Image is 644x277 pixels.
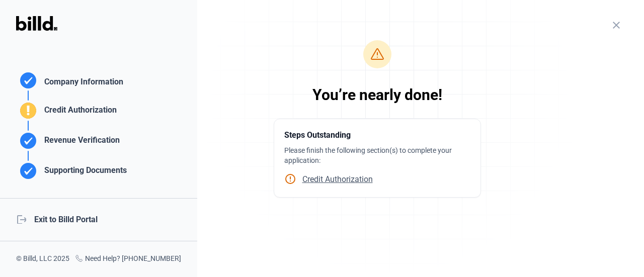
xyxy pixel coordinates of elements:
[40,164,127,181] div: Supporting Documents
[16,253,69,265] div: © Billd, LLC 2025
[16,214,26,224] mat-icon: logout
[213,40,541,105] div: You’re nearly done!
[40,134,120,151] div: Revenue Verification
[296,174,373,184] span: Credit Authorization
[284,141,470,165] div: Please finish the following section(s) to complete your application:
[75,253,181,265] div: Need Help? [PHONE_NUMBER]
[40,104,117,121] div: Credit Authorization
[40,76,123,90] div: Company Information
[284,173,296,185] mat-icon: error_outline
[610,19,622,31] mat-icon: close
[284,130,351,140] span: Steps Outstanding
[16,16,57,31] img: Billd Logo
